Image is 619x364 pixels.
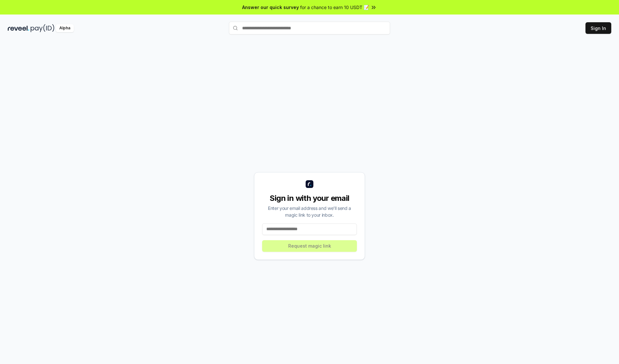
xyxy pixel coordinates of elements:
span: Answer our quick survey [242,4,299,11]
span: for a chance to earn 10 USDT 📝 [300,4,369,11]
img: pay_id [31,24,54,32]
button: Sign In [585,22,611,34]
div: Sign in with your email [262,193,357,203]
img: reveel_dark [8,24,29,32]
div: Alpha [56,24,74,32]
img: logo_small [306,180,313,188]
div: Enter your email address and we’ll send a magic link to your inbox. [262,205,357,218]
